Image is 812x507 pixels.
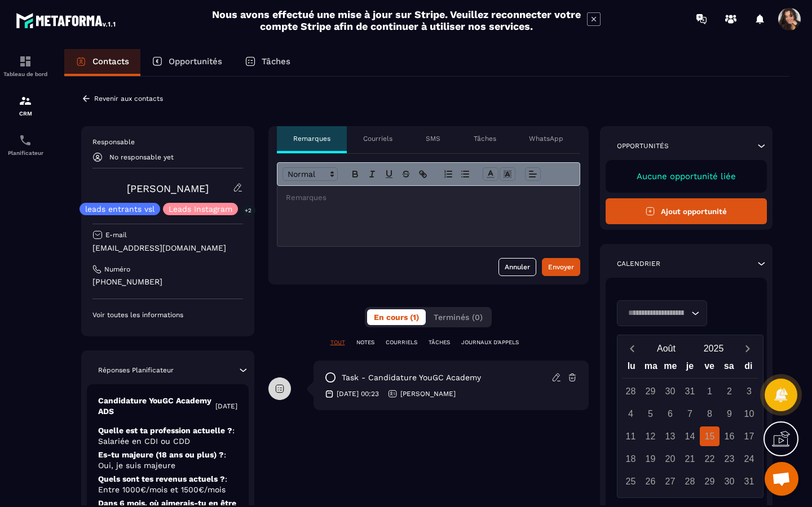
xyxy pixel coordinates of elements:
[98,366,174,375] p: Réponses Planificateur
[622,381,758,491] div: Calendar days
[700,381,720,401] div: 1
[85,205,155,213] p: leads entrants vsl
[109,153,174,161] p: No responsable yet
[548,261,574,273] div: Envoyer
[19,55,32,68] img: formation
[3,86,48,125] a: formationformationCRM
[3,46,48,86] a: formationformationTableau de bord
[374,313,419,322] span: En cours (1)
[641,404,660,424] div: 5
[680,404,700,424] div: 7
[680,472,700,491] div: 28
[429,339,450,346] p: TÂCHES
[624,307,689,319] input: Search for option
[474,134,496,143] p: Tâches
[621,381,641,401] div: 28
[617,141,669,150] p: Opportunités
[641,358,661,378] div: ma
[92,277,243,287] p: [PHONE_NUMBER]
[643,339,690,358] button: Open months overlay
[3,150,48,156] p: Planificateur
[700,426,720,446] div: 15
[621,404,641,424] div: 4
[680,426,700,446] div: 14
[739,381,759,401] div: 3
[660,449,680,469] div: 20
[739,404,759,424] div: 10
[621,449,641,469] div: 18
[262,56,290,66] p: Tâches
[98,474,237,495] p: Quels sont tes revenus actuels ?
[98,450,237,471] p: Es-tu majeure (18 ans ou plus) ?
[104,265,130,274] p: Numéro
[720,426,739,446] div: 16
[498,258,536,276] button: Annuler
[3,125,48,164] a: schedulerschedulerPlanificateur
[739,449,759,469] div: 24
[621,472,641,491] div: 25
[241,204,255,216] p: +2
[720,404,739,424] div: 9
[738,341,758,356] button: Next month
[342,372,481,383] p: task - Candidature YouGC Academy
[92,56,129,66] p: Contacts
[3,110,48,117] p: CRM
[617,259,660,268] p: Calendrier
[3,71,48,77] p: Tableau de bord
[356,339,374,346] p: NOTES
[622,341,643,356] button: Previous month
[606,198,767,224] button: Ajout opportunité
[169,205,232,213] p: Leads Instagram
[92,137,243,146] p: Responsable
[700,358,720,378] div: ve
[140,49,233,76] a: Opportunités
[92,310,243,319] p: Voir toutes les informations
[542,258,580,276] button: Envoyer
[621,426,641,446] div: 11
[400,389,456,398] p: [PERSON_NAME]
[720,472,739,491] div: 30
[720,449,739,469] div: 23
[641,449,660,469] div: 19
[661,358,681,378] div: me
[617,300,707,326] div: Search for option
[739,472,759,491] div: 31
[19,94,32,108] img: formation
[690,339,738,358] button: Open years overlay
[660,472,680,491] div: 27
[719,358,739,378] div: sa
[680,381,700,401] div: 31
[660,404,680,424] div: 6
[94,95,163,103] p: Revenir aux contacts
[765,462,798,496] a: Ouvrir le chat
[680,449,700,469] div: 21
[105,230,127,239] p: E-mail
[98,425,237,447] p: Quelle est ta profession actuelle ?
[19,134,32,147] img: scheduler
[127,183,209,194] a: [PERSON_NAME]
[680,358,700,378] div: je
[386,339,417,346] p: COURRIELS
[529,134,563,143] p: WhatsApp
[641,472,660,491] div: 26
[641,381,660,401] div: 29
[739,358,758,378] div: di
[98,395,215,417] p: Candidature YouGC Academy ADS
[337,389,379,398] p: [DATE] 00:23
[426,134,440,143] p: SMS
[621,358,641,378] div: lu
[16,10,117,30] img: logo
[330,339,345,346] p: TOUT
[293,134,330,143] p: Remarques
[92,243,243,253] p: [EMAIL_ADDRESS][DOMAIN_NAME]
[700,472,720,491] div: 29
[700,449,720,469] div: 22
[427,309,489,325] button: Terminés (0)
[434,313,483,322] span: Terminés (0)
[367,309,426,325] button: En cours (1)
[660,426,680,446] div: 13
[211,8,581,32] h2: Nous avons effectué une mise à jour sur Stripe. Veuillez reconnecter votre compte Stripe afin de ...
[617,171,756,181] p: Aucune opportunité liée
[641,426,660,446] div: 12
[169,56,222,66] p: Opportunités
